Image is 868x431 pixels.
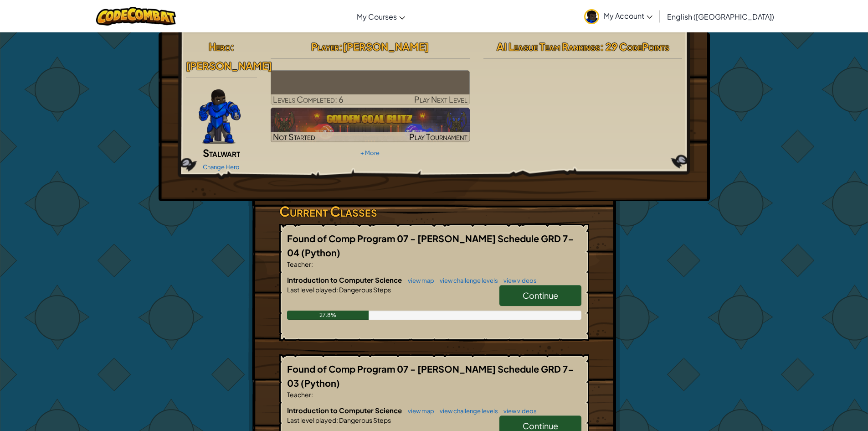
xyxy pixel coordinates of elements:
[279,201,589,222] h3: Current Classes
[667,12,774,21] span: English ([GEOGRAPHIC_DATA])
[580,2,657,31] a: My Account
[287,406,403,415] span: Introduction to Computer Science
[203,146,240,159] span: Stalwart
[360,149,380,156] a: + More
[584,9,599,24] img: avatar
[336,416,338,424] span: :
[209,40,231,53] span: Hero
[409,131,467,142] span: Play Tournament
[600,40,669,53] span: : 29 CodePoints
[273,131,315,142] span: Not Started
[357,12,397,21] span: My Courses
[287,275,403,284] span: Introduction to Computer Science
[497,40,600,53] span: AI League Team Rankings
[271,70,470,105] a: Play Next Level
[338,286,391,294] span: Dangerous Steps
[287,286,336,294] span: Last level played
[301,377,340,389] span: (Python)
[499,277,537,284] a: view videos
[311,40,339,53] span: Player
[336,286,338,294] span: :
[271,108,470,142] a: Not StartedPlay Tournament
[273,94,344,104] span: Levels Completed: 6
[287,260,311,268] span: Teacher
[352,4,410,29] a: My Courses
[414,94,467,104] span: Play Next Level
[186,59,272,72] span: [PERSON_NAME]
[199,89,241,144] img: Gordon-selection-pose.png
[231,40,234,53] span: :
[203,163,240,171] a: Change Hero
[403,277,434,284] a: view map
[271,108,470,142] img: Golden Goal
[96,7,176,26] img: CodeCombat logo
[287,233,574,258] span: Found of Comp Program 07 - [PERSON_NAME] Schedule GRD 7-04
[339,40,343,53] span: :
[499,407,537,415] a: view videos
[287,363,574,389] span: Found of Comp Program 07 - [PERSON_NAME] Schedule GRD 7-03
[604,11,652,21] span: My Account
[403,407,434,415] a: view map
[338,416,391,424] span: Dangerous Steps
[287,390,311,399] span: Teacher
[287,311,369,320] div: 27.8%
[287,416,336,424] span: Last level played
[311,260,313,268] span: :
[523,421,558,431] span: Continue
[311,390,313,399] span: :
[343,40,429,53] span: [PERSON_NAME]
[663,4,779,29] a: English ([GEOGRAPHIC_DATA])
[523,290,558,301] span: Continue
[301,247,340,258] span: (Python)
[435,277,498,284] a: view challenge levels
[435,407,498,415] a: view challenge levels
